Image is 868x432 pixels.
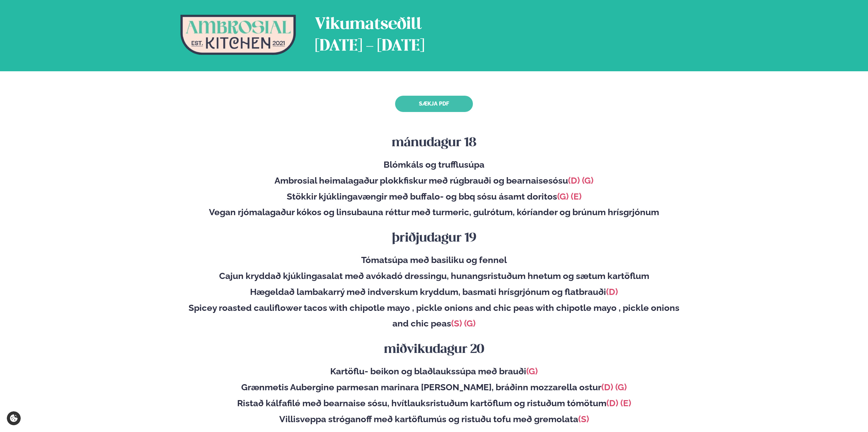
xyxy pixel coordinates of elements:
span: (D) [606,287,618,297]
div: Stökkir kjúklingavængir með buffalo- og bbq sósu ásamt doritos [180,189,688,205]
span: (D) (G) [601,382,627,392]
div: Vikumatseðill [315,14,425,36]
div: Spicey roasted cauliflower tacos with chipotle mayo , pickle onions and chic peas with chipotle m... [180,300,688,332]
h3: mánudagur 18 [180,135,688,151]
h3: miðvikudagur 20 [180,342,688,358]
a: Cookie settings [7,411,21,425]
span: (D) (E) [606,398,631,408]
div: Vegan rjómalagaður kókos og linsubauna réttur með turmeric, gulrótum, kóríander og brúnum hrísgrj... [180,204,688,220]
div: Villisveppa stróganoff með kartöflumús og ristuðu tofu með gremolata [180,411,688,427]
img: Logo [180,15,296,55]
span: (G) [526,366,538,376]
a: Sækja PDF [395,96,473,112]
span: (S) [578,414,589,424]
div: Hægeldað lambakarrý með indverskum kryddum, basmati hrísgrjónum og flatbrauði [180,284,688,300]
div: Grænmetis Aubergine parmesan marinara [PERSON_NAME], bráðinn mozzarella ostur [180,379,688,395]
span: (G) (E) [557,191,582,202]
h3: þriðjudagur 19 [180,230,688,247]
div: Cajun kryddað kjúklingasalat með avókadó dressingu, hunangsristuðum hnetum og sætum kartöflum [180,268,688,284]
div: [DATE] - [DATE] [315,36,425,57]
span: (D) (G) [568,175,594,186]
span: (S) (G) [451,318,476,328]
div: Kartöflu- beikon og blaðlaukssúpa með brauði [180,363,688,379]
div: Ristað kálfafilé með bearnaise sósu, hvítlauksristuðum kartöflum og ristuðum tómötum [180,395,688,411]
div: Tómatsúpa með basiliku og fennel [180,252,688,268]
div: Blómkáls og trufflusúpa [180,157,688,173]
div: Ambrosial heimalagaður plokkfiskur með rúgbrauði og bearnaisesósu [180,173,688,189]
